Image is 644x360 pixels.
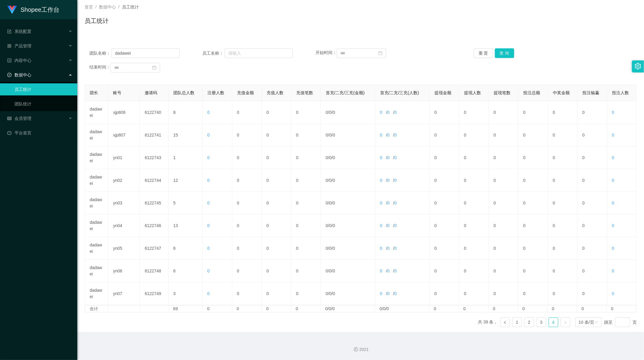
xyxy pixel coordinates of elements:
i: 图标: profile [7,58,11,63]
td: 0 [518,146,548,169]
td: 0 [578,260,607,282]
span: 0 [326,291,328,296]
td: yn02 [108,169,140,192]
span: 0 [387,110,389,115]
td: / / [375,169,430,192]
td: 0 [489,192,518,214]
span: 0 [387,268,389,273]
span: 团队总人数 [173,90,194,95]
span: 0 [329,133,332,137]
td: 0 [578,282,607,305]
span: 0 [207,201,210,205]
div: 10 条/页 [579,318,594,327]
i: 图标: calendar [378,51,383,55]
td: / / [321,214,375,237]
td: 0 [459,282,489,305]
span: 0 [612,246,614,251]
a: 员工统计 [14,83,72,95]
td: / / [321,192,375,214]
td: / / [321,282,375,305]
span: / [118,5,120,9]
td: dadawei [85,146,108,169]
td: 0 [548,192,578,214]
td: 0 [459,192,489,214]
td: 0 [577,306,607,312]
td: 0 [232,214,262,237]
span: 0 [380,223,383,228]
span: 0 [326,110,328,115]
td: 0 [548,146,578,169]
i: 图标: setting [635,63,641,69]
td: 0 [578,146,607,169]
td: 0 [459,306,489,312]
span: 0 [333,268,335,273]
td: 0 [578,169,607,192]
td: 0 [459,101,489,124]
td: 0 [578,192,607,214]
span: 0 [326,201,328,205]
span: 0 [612,291,614,296]
td: / / [321,124,375,146]
td: 0 [262,282,291,305]
span: 0 [329,246,332,251]
i: 图标: table [7,116,11,121]
span: 会员管理 [7,116,31,121]
span: 0 [612,178,614,183]
span: 投注人数 [612,90,629,95]
td: 0 [489,146,518,169]
td: 0 [489,260,518,282]
td: dadawei [85,282,108,305]
span: 团队名称： [89,50,111,56]
td: 0 [232,306,262,312]
i: 图标: appstore-o [7,44,11,48]
td: yn03 [108,192,140,214]
li: 3 [537,317,546,327]
span: 内容中心 [7,58,31,63]
span: 提现金额 [434,90,451,95]
span: 0 [387,246,389,251]
span: 0 [394,246,397,251]
td: 0 [548,101,578,124]
span: 首充/二充/三充(人数) [380,90,419,95]
td: 0 [430,146,459,169]
span: 0 [612,223,614,228]
td: 0 [262,237,291,260]
span: 0 [207,133,210,137]
input: 请输入 [111,48,180,58]
button: 重 置 [474,48,493,58]
td: 0 [459,237,489,260]
i: 图标: right [564,321,567,324]
span: 0 [380,201,383,205]
span: 0 [612,133,614,137]
td: 0/0/0 [375,306,429,312]
td: 0 [232,146,262,169]
span: 0 [329,201,332,205]
span: 0 [333,201,335,205]
span: 充值金额 [237,90,254,95]
td: dadawei [85,169,108,192]
span: 0 [207,291,210,296]
span: 0 [329,268,332,273]
a: 1 [513,318,522,327]
td: / / [375,214,430,237]
td: yn07 [108,282,140,305]
td: 0 [291,282,321,305]
td: 0 [291,124,321,146]
td: 0 [262,192,291,214]
td: 0 [291,237,321,260]
td: / / [375,282,430,305]
td: 69 [168,306,203,312]
td: 0 [262,146,291,169]
span: 0 [329,178,332,183]
td: dadawei [85,101,108,124]
td: 0 [291,101,321,124]
span: 产品管理 [7,43,31,48]
td: 0 [430,192,459,214]
span: 开始时间： [316,50,337,55]
span: 充值人数 [267,90,284,95]
div: 2021 [82,346,639,353]
td: 12 [168,169,203,192]
span: 0 [333,223,335,228]
span: 0 [387,223,389,228]
span: 0 [333,178,335,183]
